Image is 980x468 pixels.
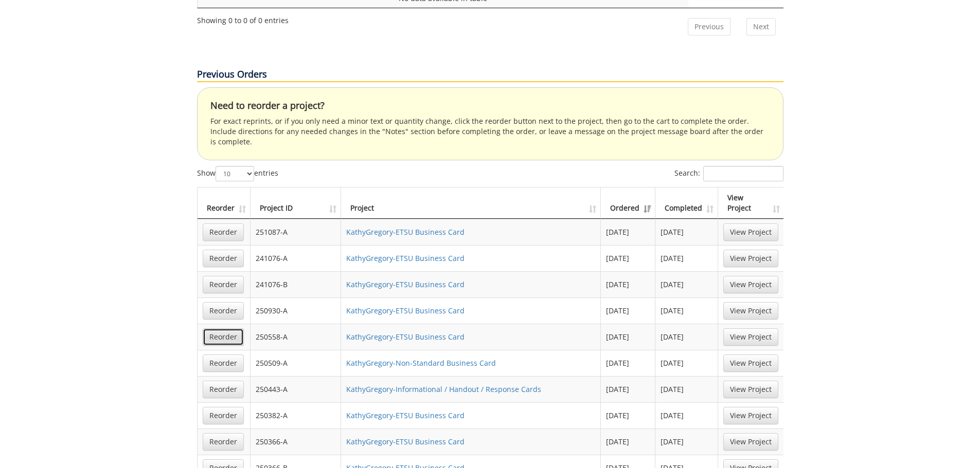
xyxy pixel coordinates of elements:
[688,18,730,35] a: Previous
[346,227,465,237] a: KathyGregory-ETSU Business Card
[655,402,718,428] td: [DATE]
[655,428,718,455] td: [DATE]
[198,188,251,219] th: Reorder: activate to sort column ascending
[655,297,718,324] td: [DATE]
[346,437,465,446] a: KathyGregory-ETSU Business Card
[723,302,778,320] a: View Project
[601,188,655,219] th: Ordered: activate to sort column ascending
[601,245,655,271] td: [DATE]
[203,407,244,424] a: Reorder
[203,381,244,398] a: Reorder
[203,302,244,320] a: Reorder
[346,279,465,289] a: KathyGregory-ETSU Business Card
[203,354,244,372] a: Reorder
[723,223,778,241] a: View Project
[346,410,465,420] a: KathyGregory-ETSU Business Card
[723,354,778,372] a: View Project
[723,381,778,398] a: View Project
[723,328,778,346] a: View Project
[674,166,783,181] label: Search:
[601,376,655,402] td: [DATE]
[601,219,655,245] td: [DATE]
[203,433,244,451] a: Reorder
[655,188,718,219] th: Completed: activate to sort column ascending
[601,402,655,428] td: [DATE]
[655,219,718,245] td: [DATE]
[746,18,776,35] a: Next
[601,324,655,350] td: [DATE]
[251,350,341,376] td: 250509-A
[655,271,718,297] td: [DATE]
[197,166,278,181] label: Show entries
[601,350,655,376] td: [DATE]
[655,245,718,271] td: [DATE]
[718,188,783,219] th: View Project: activate to sort column ascending
[251,324,341,350] td: 250558-A
[655,324,718,350] td: [DATE]
[346,332,465,342] a: KathyGregory-ETSU Business Card
[346,384,541,394] a: KathyGregory-Informational / Handout / Response Cards
[723,250,778,267] a: View Project
[251,297,341,324] td: 250930-A
[210,101,770,111] h4: Need to reorder a project?
[655,376,718,402] td: [DATE]
[346,306,465,315] a: KathyGregory-ETSU Business Card
[251,376,341,402] td: 250443-A
[723,407,778,424] a: View Project
[251,188,341,219] th: Project ID: activate to sort column ascending
[203,328,244,346] a: Reorder
[601,297,655,324] td: [DATE]
[723,276,778,293] a: View Project
[251,245,341,271] td: 241076-A
[251,402,341,428] td: 250382-A
[251,428,341,455] td: 250366-A
[655,350,718,376] td: [DATE]
[203,250,244,267] a: Reorder
[341,188,601,219] th: Project: activate to sort column ascending
[346,358,496,368] a: KathyGregory-Non-Standard Business Card
[216,166,254,181] select: Showentries
[197,11,289,26] div: Showing 0 to 0 of 0 entries
[346,253,465,263] a: KathyGregory-ETSU Business Card
[251,219,341,245] td: 251087-A
[703,166,783,181] input: Search:
[601,271,655,297] td: [DATE]
[203,276,244,293] a: Reorder
[251,271,341,297] td: 241076-B
[197,68,783,82] p: Previous Orders
[210,116,770,147] p: For exact reprints, or if you only need a minor text or quantity change, click the reorder button...
[601,428,655,455] td: [DATE]
[203,223,244,241] a: Reorder
[723,433,778,451] a: View Project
